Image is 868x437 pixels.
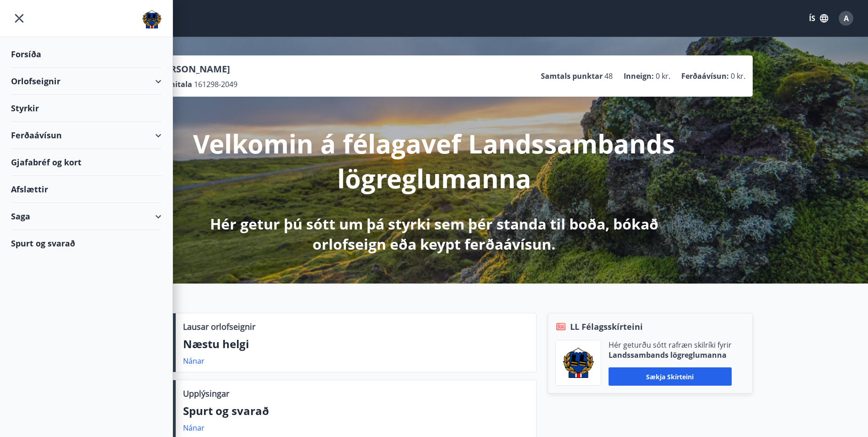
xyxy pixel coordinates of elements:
p: Ferðaávísun : [681,71,729,81]
button: ÍS [804,10,833,27]
p: Spurt og svarað [183,403,529,419]
p: Velkomin á félagavef Landssambands lögreglumanna [193,126,676,196]
p: Hér geturðu sótt rafræn skilríki fyrir [609,340,732,350]
button: Sækja skírteini [609,367,732,386]
div: Ferðaávísun [11,122,162,149]
button: menu [11,10,27,27]
p: Upplýsingar [183,388,229,399]
div: Gjafabréf og kort [11,149,162,176]
span: 0 kr. [731,71,745,81]
a: Nánar [183,423,205,433]
img: union_logo [142,10,162,28]
div: Saga [11,203,162,230]
div: Afslættir [11,176,162,203]
span: LL Félagsskírteini [570,321,643,333]
p: [PERSON_NAME] [156,63,237,76]
div: Orlofseignir [11,68,162,95]
p: Hér getur þú sótt um þá styrki sem þér standa til boða, bókað orlofseign eða keypt ferðaávísun. [193,214,676,254]
span: 48 [604,71,613,81]
p: Lausar orlofseignir [183,321,255,333]
a: Nánar [183,356,205,366]
span: 161298-2049 [194,79,237,89]
p: Næstu helgi [183,336,529,352]
p: Kennitala [156,79,192,89]
div: Styrkir [11,95,162,122]
div: Forsíða [11,41,162,68]
span: 0 kr. [656,71,670,81]
div: Spurt og svarað [11,230,162,257]
img: 1cqKbADZNYZ4wXUG0EC2JmCwhQh0Y6EN22Kw4FTY.png [563,348,594,378]
p: Inneign : [624,71,654,81]
button: A [835,7,857,29]
p: Samtals punktar [541,71,603,81]
p: Landssambands lögreglumanna [609,350,732,360]
span: A [844,13,849,23]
